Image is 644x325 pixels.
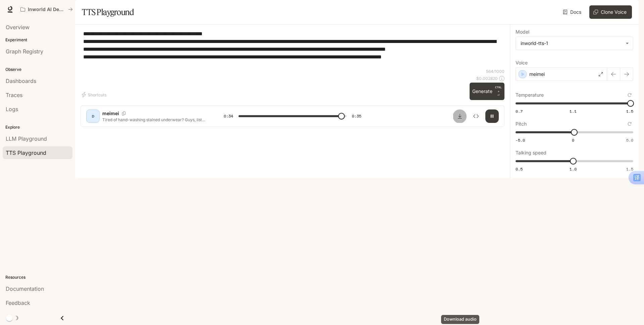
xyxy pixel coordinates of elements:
span: 0 [572,137,574,143]
p: CTRL + [495,85,502,93]
button: Reset to default [626,91,633,99]
button: Download audio [453,109,467,123]
span: 0.7 [516,108,523,114]
button: All workspaces [17,3,76,16]
button: Inspect [469,109,483,123]
h1: TTS Playground [82,5,134,19]
span: 0:34 [224,113,233,120]
p: ⏎ [495,85,502,97]
a: Docs [561,5,584,19]
button: Copy Voice ID [119,111,128,115]
p: Tired of hand-washing stained underwear? Guys, listen up. This mini washer has become my new BFF.... [102,117,208,123]
p: Voice [516,60,528,65]
span: 0:35 [352,113,361,120]
span: 5.0 [626,137,633,143]
span: 0.5 [516,166,523,172]
button: Shortcuts [80,89,109,100]
p: Pitch [516,122,527,126]
p: meimei [102,110,119,117]
p: Talking speed [516,150,546,155]
span: 1.1 [570,108,577,114]
div: D [88,111,98,122]
button: Clone Voice [589,5,632,19]
p: $ 0.002820 [476,76,498,81]
p: meimei [529,71,545,78]
span: 1.5 [626,166,633,172]
div: inworld-tts-1 [521,40,622,47]
button: Reset to default [626,120,633,128]
button: GenerateCTRL +⏎ [470,83,504,100]
p: Model [516,30,529,34]
p: Temperature [516,93,544,97]
span: 1.5 [626,108,633,114]
p: Inworld AI Demos [28,7,65,12]
div: Download audio [441,315,479,324]
span: 1.0 [570,166,577,172]
span: -5.0 [516,137,525,143]
p: 564 / 1000 [486,68,504,74]
div: inworld-tts-1 [516,37,633,50]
